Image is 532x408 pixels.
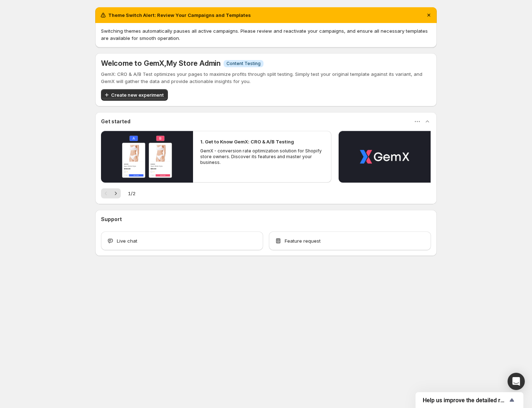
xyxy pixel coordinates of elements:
h3: Support [101,216,122,223]
button: Play video [101,131,193,183]
nav: Pagination [101,188,121,198]
span: Help us improve the detailed report for A/B campaigns [423,397,508,404]
button: Play video [339,131,431,183]
span: Live chat [117,237,137,244]
button: Create new experiment [101,89,168,101]
span: Switching themes automatically pauses all active campaigns. Please review and reactivate your cam... [101,28,428,41]
button: Next [111,188,121,198]
h2: Theme Switch Alert: Review Your Campaigns and Templates [108,12,251,19]
h2: 1. Get to Know GemX: CRO & A/B Testing [200,138,294,145]
h5: Welcome to GemX [101,59,221,68]
span: Create new experiment [111,91,164,98]
span: Content Testing [226,61,261,67]
button: Dismiss notification [424,10,434,20]
h3: Get started [101,118,130,125]
div: Open Intercom Messenger [508,373,525,390]
span: Feature request [285,237,321,244]
button: Show survey - Help us improve the detailed report for A/B campaigns [423,396,516,404]
p: GemX: CRO & A/B Test optimizes your pages to maximize profits through split testing. Simply test ... [101,70,431,85]
span: , My Store Admin [164,59,221,68]
span: 1 / 2 [128,190,136,197]
p: GemX - conversion rate optimization solution for Shopify store owners. Discover its features and ... [200,148,324,165]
